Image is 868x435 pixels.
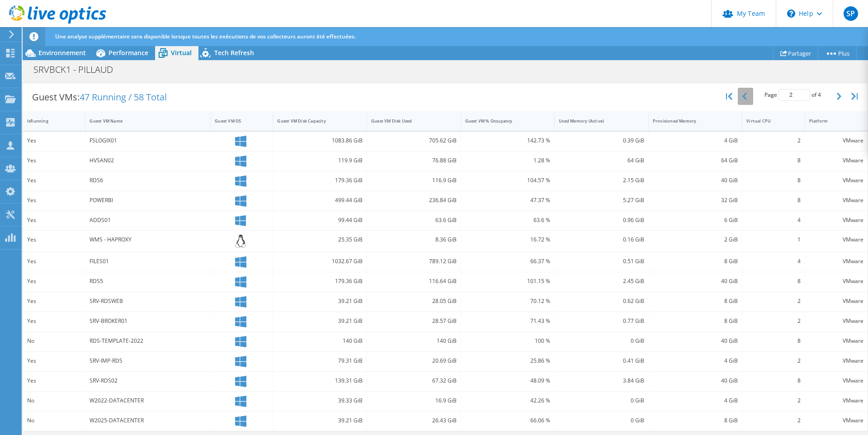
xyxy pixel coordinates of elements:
div: 101.15 % [465,276,551,286]
div: 2 [746,136,800,146]
div: 236.84 GiB [371,195,457,205]
div: 63.6 % [465,215,551,225]
a: Partager [773,46,818,60]
div: 25.35 GiB [277,235,363,245]
div: 32 GiB [653,195,738,205]
div: 139.31 GiB [277,376,363,386]
div: SRV-BROKER01 [90,316,206,326]
div: 1.28 % [465,156,551,165]
div: 28.05 GiB [371,296,457,306]
div: 39.21 GiB [277,316,363,326]
div: 789.12 GiB [371,256,457,266]
div: 6 GiB [653,215,738,225]
div: Yes [27,235,81,245]
div: 1032.67 GiB [277,256,363,266]
div: POWERBI [90,195,206,205]
div: 0 GiB [559,416,644,426]
div: 499.44 GiB [277,195,363,205]
div: W2022-DATACENTER [90,396,206,406]
div: Yes [27,376,81,386]
div: 8 GiB [653,316,738,326]
div: 8 [746,156,800,165]
div: Yes [27,156,81,165]
div: Yes [27,175,81,185]
div: VMware [809,276,863,286]
div: 25.86 % [465,356,551,366]
div: 2 [746,396,800,406]
div: 2 [746,416,800,426]
div: 8 [746,336,800,346]
div: SRV-RDS02 [90,376,206,386]
h1: SRVBCK1 - PILLAUD [29,65,127,75]
div: 26.43 GiB [371,416,457,426]
input: jump to page [778,89,810,101]
div: 8 [746,276,800,286]
div: 179.36 GiB [277,276,363,286]
div: 2 GiB [653,235,738,245]
div: 0.51 GiB [559,256,644,266]
div: 179.36 GiB [277,175,363,185]
div: 4 GiB [653,136,738,146]
div: 3.84 GiB [559,376,644,386]
span: 4 [818,91,821,99]
div: 4 [746,215,800,225]
div: 8.36 GiB [371,235,457,245]
div: IsRunning [27,118,70,124]
div: 0.62 GiB [559,296,644,306]
div: 20.69 GiB [371,356,457,366]
div: HVSAN02 [90,156,206,165]
span: Tech Refresh [214,48,254,57]
div: 2.45 GiB [559,276,644,286]
div: 16.9 GiB [371,396,457,406]
div: Guest VM Disk Used [371,118,446,124]
div: RDS-TEMPLATE-2022 [90,336,206,346]
div: FSLOGIX01 [90,136,206,146]
div: 8 GiB [653,256,738,266]
div: 28.57 GiB [371,316,457,326]
div: RDS6 [90,175,206,185]
div: 119.9 GiB [277,156,363,165]
div: 5.27 GiB [559,195,644,205]
div: Yes [27,195,81,205]
div: Yes [27,276,81,286]
div: 8 [746,175,800,185]
div: VMware [809,396,863,406]
span: Environnement [38,48,86,57]
div: VMware [809,356,863,366]
div: No [27,336,81,346]
div: Yes [27,296,81,306]
span: SP [844,6,858,21]
div: 16.72 % [465,235,551,245]
div: VMware [809,235,863,245]
div: 39.21 GiB [277,416,363,426]
div: 2.15 GiB [559,175,644,185]
div: 70.12 % [465,296,551,306]
div: 1 [746,235,800,245]
div: Yes [27,256,81,266]
div: 4 [746,256,800,266]
div: 0.77 GiB [559,316,644,326]
div: 142.73 % [465,136,551,146]
div: 2 [746,296,800,306]
div: 47.37 % [465,195,551,205]
div: FILES01 [90,256,206,266]
div: VMware [809,416,863,426]
div: 63.6 GiB [371,215,457,225]
div: RDS5 [90,276,206,286]
div: VMware [809,215,863,225]
div: VMware [809,195,863,205]
div: VMware [809,316,863,326]
div: Provisioned Memory [653,118,727,124]
div: Virtual CPU [746,118,789,124]
div: Guest VMs: [23,83,176,111]
div: 116.64 GiB [371,276,457,286]
div: 66.06 % [465,416,551,426]
div: Guest VM OS [215,118,258,124]
div: 0.96 GiB [559,215,644,225]
div: 705.62 GiB [371,136,457,146]
div: 8 GiB [653,296,738,306]
div: Yes [27,356,81,366]
div: ADDS01 [90,215,206,225]
div: 0.16 GiB [559,235,644,245]
span: Page of [764,89,821,101]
